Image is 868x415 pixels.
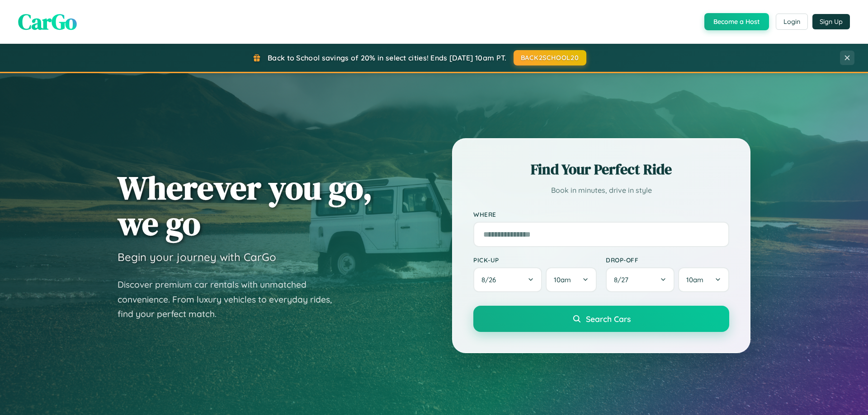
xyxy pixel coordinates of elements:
button: 10am [678,267,729,292]
span: Back to School savings of 20% in select cities! Ends [DATE] 10am PT. [268,53,506,62]
span: CarGo [18,7,77,37]
span: 8 / 27 [614,275,633,284]
span: 10am [554,275,571,284]
p: Book in minutes, drive in style [473,184,729,197]
p: Discover premium car rentals with unmatched convenience. From luxury vehicles to everyday rides, ... [118,277,344,322]
span: 8 / 26 [481,275,500,284]
button: 8/27 [606,267,675,292]
button: 10am [546,267,597,292]
label: Drop-off [606,256,729,264]
h2: Find Your Perfect Ride [473,159,729,179]
span: 10am [686,275,703,284]
button: Search Cars [473,306,729,332]
span: Search Cars [586,314,631,324]
button: Become a Host [704,13,769,30]
button: Login [776,14,808,30]
label: Pick-up [473,256,597,264]
h1: Wherever you go, we go [118,170,373,241]
button: BACK2SCHOOL20 [514,50,586,65]
label: Where [473,210,729,218]
button: Sign Up [812,14,850,29]
button: 8/26 [473,267,542,292]
h3: Begin your journey with CarGo [118,250,276,264]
